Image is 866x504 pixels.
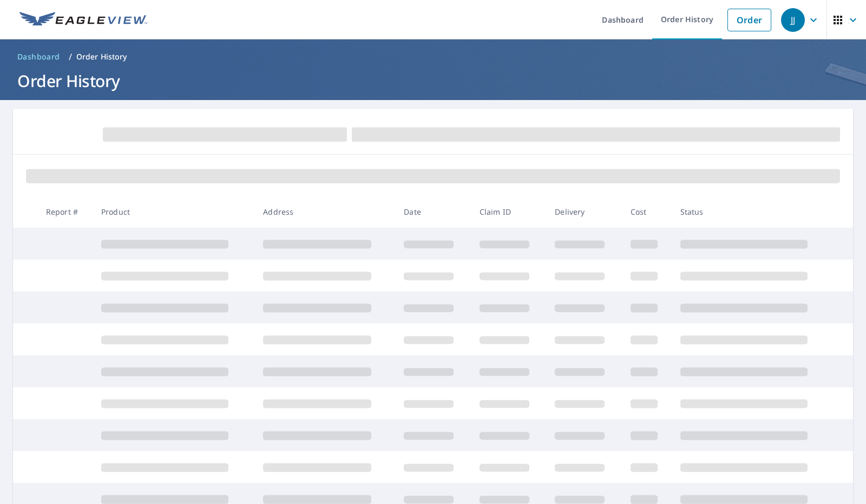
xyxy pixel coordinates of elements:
[471,196,546,228] th: Claim ID
[546,196,621,228] th: Delivery
[37,196,93,228] th: Report #
[395,196,470,228] th: Date
[13,48,853,65] nav: breadcrumb
[781,8,805,32] div: JJ
[76,51,127,62] p: Order History
[17,51,60,62] span: Dashboard
[93,196,254,228] th: Product
[254,196,395,228] th: Address
[727,9,771,31] a: Order
[13,48,64,65] a: Dashboard
[13,70,853,92] h1: Order History
[622,196,672,228] th: Cost
[19,12,147,28] img: EV Logo
[69,50,72,63] li: /
[672,196,834,228] th: Status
